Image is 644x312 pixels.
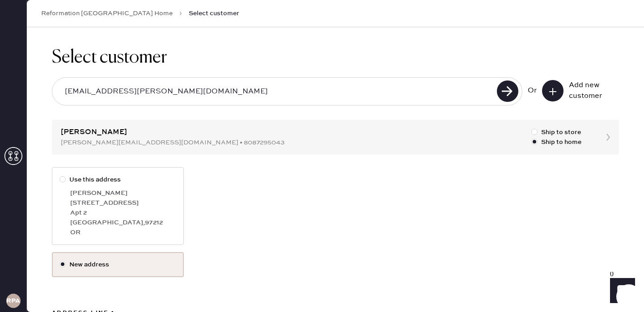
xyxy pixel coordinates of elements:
[528,85,537,96] div: Or
[602,272,640,310] iframe: Front Chat
[189,9,239,18] span: Select customer
[52,47,619,68] h1: Select customer
[58,81,494,102] input: Search by email or phone number
[70,188,176,198] div: [PERSON_NAME]
[70,208,176,218] div: Apt 2
[41,9,173,18] a: Reformation [GEOGRAPHIC_DATA] Home
[569,80,614,101] div: Add new customer
[531,127,581,137] label: Ship to store
[59,175,176,185] label: Use this address
[531,137,581,147] label: Ship to home
[70,198,176,208] div: [STREET_ADDRESS]
[70,218,176,228] div: [GEOGRAPHIC_DATA] , 97212
[59,260,176,270] label: New address
[6,298,20,304] h3: RPA
[70,228,176,237] div: OR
